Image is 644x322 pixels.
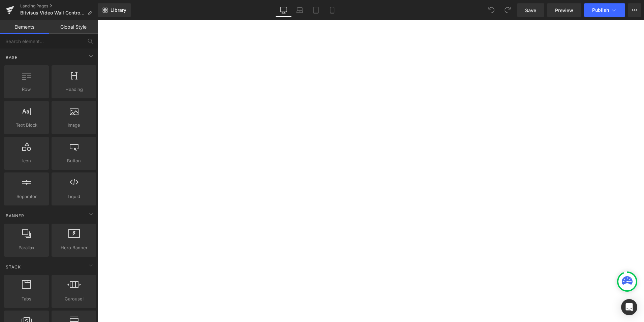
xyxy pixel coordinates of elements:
a: Tablet [308,3,324,17]
span: Image [54,122,94,129]
span: Liquid [54,193,94,200]
span: Separator [6,193,47,200]
a: Desktop [276,3,292,17]
a: Landing Pages [20,3,98,9]
span: Tabs [6,295,47,302]
div: Open Intercom Messenger [621,299,637,315]
span: Stack [5,264,22,270]
a: Mobile [324,3,340,17]
span: Banner [5,213,25,219]
span: Icon [6,157,47,164]
span: Preview [555,7,573,14]
a: New Library [98,3,131,17]
button: Redo [501,3,514,17]
span: Base [5,54,18,61]
button: Publish [584,3,625,17]
a: Global Style [49,20,98,34]
span: Button [54,157,94,164]
a: Preview [547,3,581,17]
span: Text Block [6,122,47,129]
span: Bitvisus Video Wall Controller Product Guide [20,10,85,15]
span: Hero Banner [54,244,94,251]
span: Publish [592,7,609,13]
a: Laptop [292,3,308,17]
span: Carousel [54,295,94,302]
span: Library [110,7,126,13]
button: More [628,3,641,17]
span: Save [525,7,536,14]
span: Row [6,86,47,93]
span: Heading [54,86,94,93]
span: Parallax [6,244,47,251]
button: Undo [485,3,498,17]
